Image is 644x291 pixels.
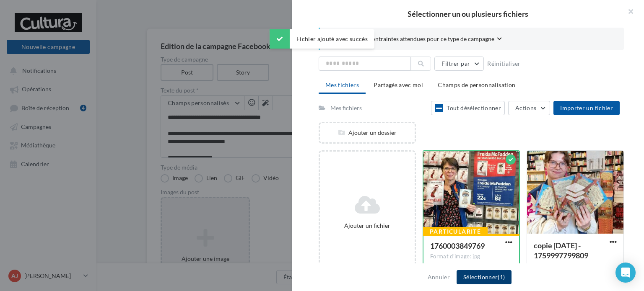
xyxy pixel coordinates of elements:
[325,81,359,88] span: Mes fichiers
[434,57,484,71] button: Filtrer par
[430,253,512,260] div: Format d'image: jpg
[333,34,502,45] button: Consulter les contraintes attendues pour ce type de campagne
[498,273,505,281] span: (1)
[615,263,636,283] div: Open Intercom Messenger
[270,29,374,49] div: Fichier ajouté avec succès
[320,129,415,137] div: Ajouter un dossier
[457,270,512,284] button: Sélectionner(1)
[534,241,588,260] span: copie 09-10-2025 - 1759997799809
[508,101,550,115] button: Actions
[305,10,631,18] h2: Sélectionner un ou plusieurs fichiers
[333,35,494,43] span: Consulter les contraintes attendues pour ce type de campagne
[484,59,524,69] button: Réinitialiser
[374,81,423,88] span: Partagés avec moi
[423,227,488,236] div: Particularité
[323,221,411,230] div: Ajouter un fichier
[330,104,362,112] div: Mes fichiers
[424,272,453,282] button: Annuler
[560,104,613,111] span: Importer un fichier
[430,241,485,250] span: 1760003849769
[553,101,620,115] button: Importer un fichier
[534,263,617,270] div: Format d'image: jpeg
[515,104,536,111] span: Actions
[431,101,505,115] button: Tout désélectionner
[438,81,515,88] span: Champs de personnalisation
